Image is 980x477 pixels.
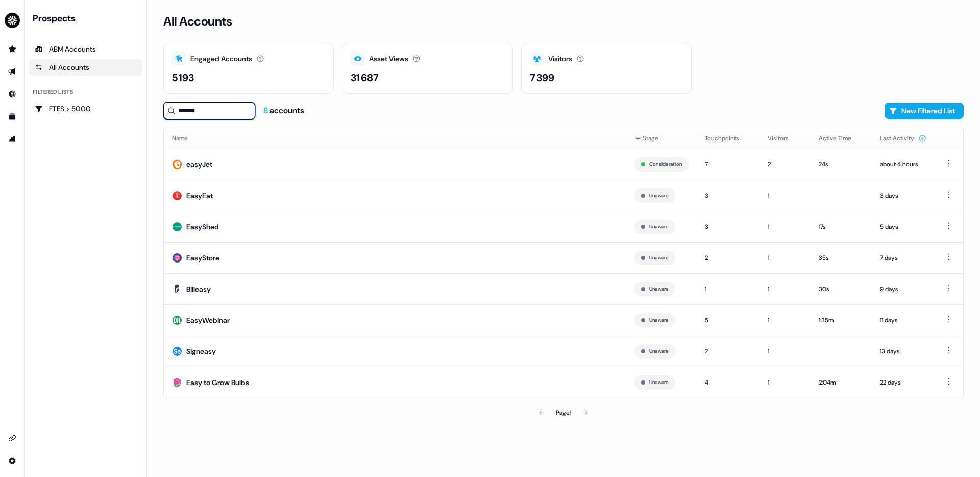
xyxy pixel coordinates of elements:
a: Go to integrations [4,430,20,446]
th: Name [164,128,626,149]
div: 13 days [880,346,926,356]
div: Prospects [33,12,142,25]
div: 3 days [880,190,926,201]
div: Engaged Accounts [190,54,252,64]
div: 31 687 [351,70,379,85]
a: Go to templates [4,108,20,125]
div: accounts [263,105,304,116]
div: Asset Views [369,54,408,64]
div: 35s [819,253,864,263]
a: Go to prospects [4,41,20,57]
div: 9 days [880,284,926,294]
div: 17s [819,222,864,232]
div: EasyStore [186,253,219,263]
div: Filtered lists [33,88,73,97]
div: 24s [819,159,864,170]
div: 5 [705,315,751,325]
div: 2 [768,159,802,170]
div: 5 days [880,222,926,232]
a: Go to FTES > 5000 [29,101,142,117]
div: Stage [634,133,689,144]
div: Signeasy [186,346,216,356]
button: Touchpoints [705,129,751,148]
div: 2 [705,346,751,356]
button: Last Activity [880,129,926,148]
div: 1 [768,377,802,388]
div: 7 399 [530,70,554,85]
button: Unaware [649,347,669,356]
div: 1 [768,222,802,232]
button: New Filtered List [885,103,964,119]
div: EasyShed [186,222,219,232]
button: Unaware [649,284,669,294]
button: Consideration [649,160,682,169]
span: 8 [263,105,269,116]
div: easyJet [186,159,212,170]
div: 1:35m [819,315,864,325]
div: 30s [819,284,864,294]
div: about 4 hours [880,159,926,170]
div: 3 [705,190,751,201]
div: Visitors [548,54,572,64]
div: Easy to Grow Bulbs [186,377,249,388]
div: ABM Accounts [35,44,136,54]
a: Go to outbound experience [4,63,20,80]
div: All Accounts [35,62,136,73]
a: ABM Accounts [29,41,142,57]
div: FTES > 5000 [35,104,136,114]
div: 1 [768,346,802,356]
div: EasyWebinar [186,315,230,325]
button: Active Time [819,129,864,148]
button: Unaware [649,253,669,263]
div: 1 [768,253,802,263]
div: 2:04m [819,377,864,388]
div: 11 days [880,315,926,325]
a: Go to attribution [4,131,20,147]
div: 7 days [880,253,926,263]
div: 2 [705,253,751,263]
div: 1 [768,284,802,294]
div: Page 1 [556,408,571,418]
div: 1 [768,190,802,201]
div: Billeasy [186,284,211,294]
a: All accounts [29,59,142,76]
div: 4 [705,377,751,388]
button: Visitors [768,129,801,148]
div: 3 [705,222,751,232]
h3: All Accounts [163,14,232,29]
div: EasyEat [186,190,213,201]
button: Unaware [649,222,669,231]
button: Unaware [649,191,669,200]
div: 1 [768,315,802,325]
a: Go to Inbound [4,86,20,102]
div: 1 [705,284,751,294]
a: Go to integrations [4,452,20,469]
div: 7 [705,159,751,170]
div: 22 days [880,377,926,388]
div: 5 193 [172,70,194,85]
button: Unaware [649,378,669,387]
button: Unaware [649,316,669,325]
